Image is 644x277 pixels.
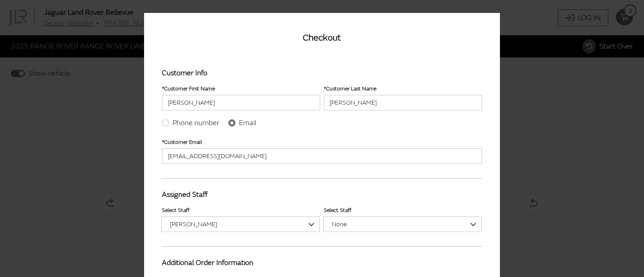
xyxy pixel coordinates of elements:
[173,118,219,128] label: Phone number
[162,68,482,78] h3: Customer Info
[323,216,482,232] span: None
[162,95,320,110] input: John
[239,118,256,128] label: Email
[162,85,215,93] label: Customer First Name
[162,257,482,268] h3: Additional Order Information
[167,220,314,229] span: Kenny Wong
[324,95,482,110] input: Doe
[324,207,351,215] label: Select Staff
[162,189,482,200] h3: Assigned Staff
[162,138,202,147] label: Customer Email
[162,31,482,45] h2: Checkout
[324,85,376,93] label: Customer Last Name
[329,220,476,229] span: None
[162,207,190,215] label: Select Staff
[162,148,482,164] input: JDoe@insigniagroup.com
[161,216,320,232] span: Kenny Wong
